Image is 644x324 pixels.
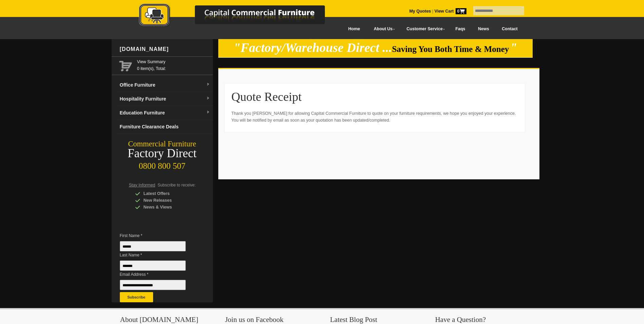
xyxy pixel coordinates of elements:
[137,58,210,71] span: 0 item(s), Total:
[234,41,392,55] em: "Factory/Warehouse Direct ...
[120,271,196,278] span: Email Address *
[129,183,155,187] span: Stay Informed
[112,149,213,158] div: Factory Direct
[117,39,213,59] div: [DOMAIN_NAME]
[120,292,153,302] button: Subscribe
[112,139,213,149] div: Commercial Furniture
[392,44,509,54] span: Saving You Both Time & Money
[117,120,213,134] a: Furniture Clearance Deals
[456,8,466,14] span: 0
[120,3,358,28] img: Capital Commercial Furniture Logo
[206,96,210,101] img: dropdown
[435,9,466,14] strong: View Cart
[232,90,518,103] h1: Quote Receipt
[112,158,213,171] div: 0800 800 507
[135,197,200,204] div: New Releases
[409,9,431,14] a: My Quotes
[472,21,495,37] a: News
[158,183,196,187] span: Subscribe to receive:
[137,58,210,65] a: View Summary
[117,92,213,106] a: Hospitality Furnituredropdown
[135,204,200,211] div: News & Views
[495,21,524,37] a: Contact
[366,21,399,37] a: About Us
[510,41,517,55] em: "
[399,21,449,37] a: Customer Service
[120,260,186,271] input: Last Name *
[120,252,196,258] span: Last Name *
[206,83,210,87] img: dropdown
[232,110,518,124] p: Thank you [PERSON_NAME] for allowing Capital Commercial Furniture to quote on your furniture requ...
[120,280,186,290] input: Email Address *
[117,78,213,92] a: Office Furnituredropdown
[135,190,200,197] div: Latest Offers
[117,106,213,120] a: Education Furnituredropdown
[433,9,466,14] a: View Cart0
[206,110,210,114] img: dropdown
[120,232,196,239] span: First Name *
[449,21,472,37] a: Faqs
[120,3,358,30] a: Capital Commercial Furniture Logo
[120,241,186,251] input: First Name *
